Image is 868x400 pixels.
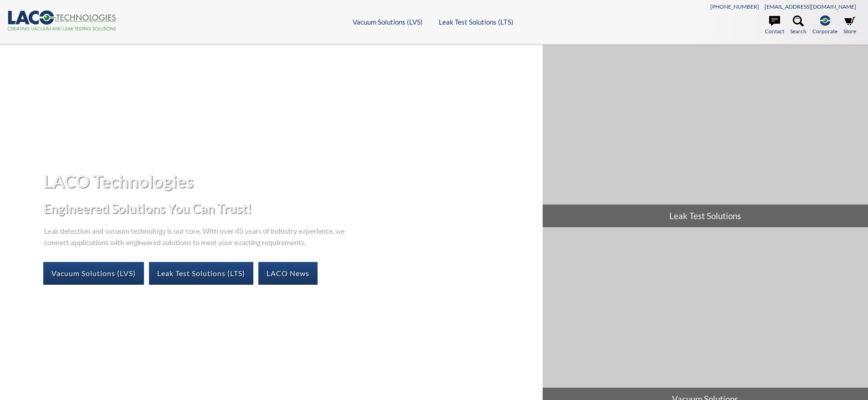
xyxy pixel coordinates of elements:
a: LACO News [258,262,318,285]
a: Vacuum Solutions (LVS) [43,262,144,285]
h2: Engineered Solutions You Can Trust! [43,200,535,217]
a: Contact [765,15,784,36]
p: Leak detection and vacuum technology is our core. With over 45 years of industry experience, we c... [43,224,349,247]
a: Store [843,15,856,36]
a: Search [790,15,806,36]
a: [PHONE_NUMBER] [710,3,759,10]
a: Leak Test Solutions [543,45,868,227]
h1: LACO Technologies [43,170,535,192]
a: Leak Test Solutions (LTS) [439,18,514,26]
span: Corporate [812,27,837,36]
span: Leak Test Solutions [543,205,868,227]
a: Leak Test Solutions (LTS) [149,262,253,285]
a: [EMAIL_ADDRESS][DOMAIN_NAME] [765,3,856,10]
a: Vacuum Solutions (LVS) [353,18,423,26]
